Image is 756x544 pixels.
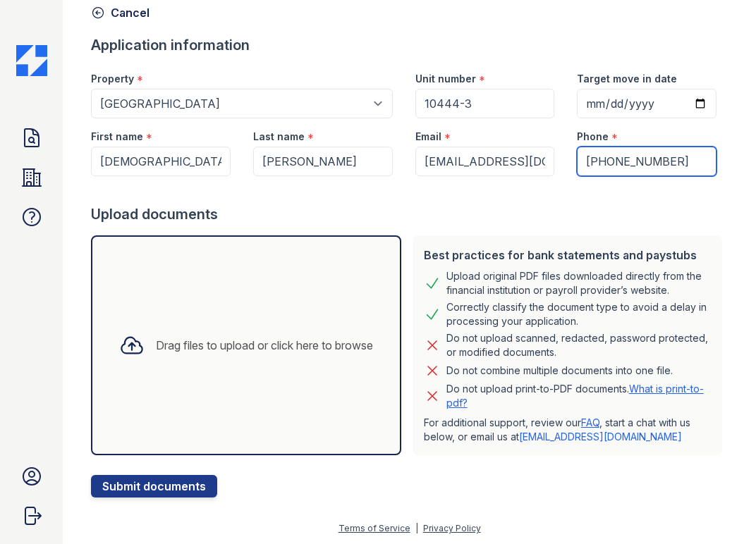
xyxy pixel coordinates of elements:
a: [EMAIL_ADDRESS][DOMAIN_NAME] [519,431,682,443]
a: FAQ [581,416,599,428]
label: Unit number [415,72,476,86]
img: CE_Icon_Blue-c292c112584629df590d857e76928e9f676e5b41ef8f769ba2f05ee15b207248.png [16,45,47,76]
label: Phone [577,130,609,144]
p: Do not upload print-to-PDF documents. [446,382,711,410]
div: Do not combine multiple documents into one file. [446,362,673,379]
div: Drag files to upload or click here to browse [156,337,373,354]
div: Correctly classify the document type to avoid a delay in processing your application. [446,300,711,328]
label: First name [91,130,143,144]
div: Do not upload scanned, redacted, password protected, or modified documents. [446,331,711,359]
div: Application information [91,35,728,55]
div: | [415,523,418,533]
div: Upload original PDF files downloaded directly from the financial institution or payroll provider’... [446,269,711,297]
label: Email [415,130,441,144]
label: Property [91,72,134,86]
div: Upload documents [91,204,728,224]
div: Best practices for bank statements and paystubs [424,247,711,264]
p: For additional support, review our , start a chat with us below, or email us at [424,416,711,444]
label: Target move in date [577,72,677,86]
label: Last name [253,130,305,144]
a: Privacy Policy [423,523,481,533]
a: Cancel [91,4,150,21]
a: Terms of Service [339,523,410,533]
button: Submit documents [91,475,217,497]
